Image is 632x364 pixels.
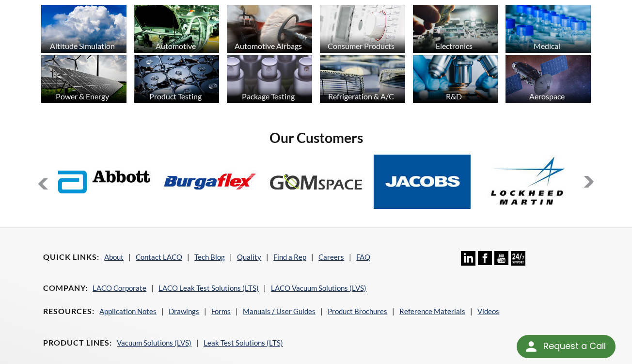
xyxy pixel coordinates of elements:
[504,92,590,101] div: Aerospace
[237,253,261,261] a: Quality
[506,5,591,55] a: Medical
[43,338,112,348] h4: Product Lines
[227,55,312,103] img: industry_Package_670x376.jpg
[411,41,497,50] div: Electronics
[40,41,126,50] div: Altitude Simulation
[320,55,405,103] img: industry_HVAC_670x376.jpg
[225,41,311,50] div: Automotive Airbags
[194,253,225,261] a: Tech Blog
[318,41,404,50] div: Consumer Products
[158,284,259,292] a: LACO Leak Test Solutions (LTS)
[43,283,88,293] h4: Company
[320,5,405,55] a: Consumer Products
[543,335,606,357] div: Request a Call
[56,155,153,209] img: Abbott-Labs.jpg
[328,307,387,316] a: Product Brochures
[273,253,306,261] a: Find a Rep
[318,253,344,261] a: Careers
[411,92,497,101] div: R&D
[133,41,219,50] div: Automotive
[227,55,312,106] a: Package Testing
[41,55,126,103] img: industry_Power-2_670x376.jpg
[479,155,576,209] img: Lockheed-Martin.jpg
[43,252,99,262] h4: Quick Links
[211,307,231,316] a: Forms
[225,92,311,101] div: Package Testing
[517,335,616,358] div: Request a Call
[99,307,157,316] a: Application Notes
[243,307,316,316] a: Manuals / User Guides
[227,5,312,53] img: industry_Auto-Airbag_670x376.jpg
[134,55,220,106] a: Product Testing
[134,55,220,103] img: industry_ProductTesting_670x376.jpg
[413,55,498,103] img: industry_R_D_670x376.jpg
[136,253,182,261] a: Contact LACO
[506,5,591,53] img: industry_Medical_670x376.jpg
[133,92,219,101] div: Product Testing
[511,258,525,267] a: 24/7 Support
[523,339,539,354] img: round button
[506,55,591,106] a: Aerospace
[227,5,312,55] a: Automotive Airbags
[161,155,258,209] img: Burgaflex.jpg
[374,155,471,209] img: Jacobs.jpg
[413,5,498,55] a: Electronics
[104,253,124,261] a: About
[41,55,126,106] a: Power & Energy
[504,41,590,50] div: Medical
[356,253,370,261] a: FAQ
[413,5,498,53] img: industry_Electronics_670x376.jpg
[506,55,591,103] img: Artboard_1.jpg
[134,5,220,53] img: industry_Automotive_670x376.jpg
[37,129,595,147] h2: Our Customers
[477,307,499,316] a: Videos
[268,155,364,209] img: GOM-Space.jpg
[43,306,95,317] h4: Resources
[271,284,366,292] a: LACO Vacuum Solutions (LVS)
[399,307,465,316] a: Reference Materials
[93,284,146,292] a: LACO Corporate
[318,92,404,101] div: Refrigeration & A/C
[320,5,405,53] img: industry_Consumer_670x376.jpg
[134,5,220,55] a: Automotive
[117,338,191,347] a: Vacuum Solutions (LVS)
[320,55,405,106] a: Refrigeration & A/C
[204,338,283,347] a: Leak Test Solutions (LTS)
[511,251,525,265] img: 24/7 Support Icon
[413,55,498,106] a: R&D
[40,92,126,101] div: Power & Energy
[41,5,126,53] img: industry_AltitudeSim_670x376.jpg
[169,307,199,316] a: Drawings
[41,5,126,55] a: Altitude Simulation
